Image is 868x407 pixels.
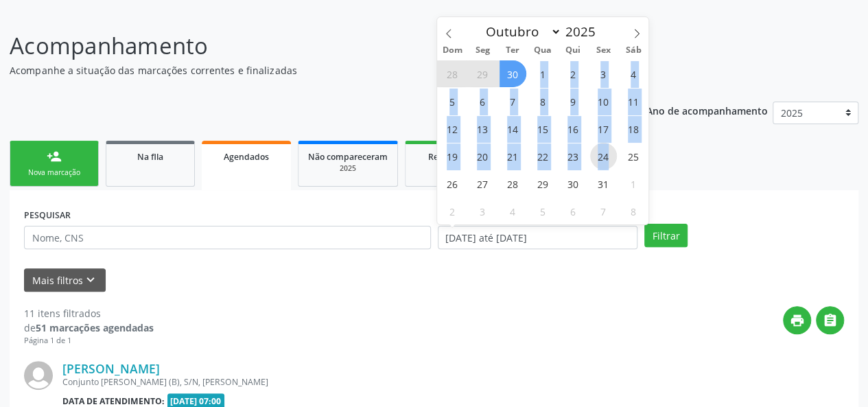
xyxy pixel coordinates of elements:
span: Outubro 29, 2025 [530,170,556,197]
span: Dom [437,46,467,55]
span: Outubro 20, 2025 [469,143,496,170]
button: Mais filtroskeyboard_arrow_down [24,268,106,292]
span: Outubro 5, 2025 [439,88,466,115]
span: Outubro 16, 2025 [560,115,587,142]
span: Outubro 28, 2025 [500,170,526,197]
span: Sex [588,46,618,55]
span: Outubro 30, 2025 [560,170,587,197]
span: Outubro 6, 2025 [469,88,496,115]
span: Outubro 14, 2025 [500,115,526,142]
input: Nome, CNS [24,226,431,249]
select: Month [480,22,562,41]
span: Outubro 3, 2025 [590,60,617,87]
p: Ano de acompanhamento [646,102,768,119]
span: Outubro 2, 2025 [560,60,587,87]
b: Data de atendimento: [62,395,165,407]
span: Novembro 2, 2025 [439,198,466,224]
span: Outubro 4, 2025 [620,60,647,87]
span: Outubro 10, 2025 [590,88,617,115]
i: print [790,313,805,328]
span: Outubro 9, 2025 [560,88,587,115]
span: Outubro 25, 2025 [620,143,647,170]
span: Outubro 24, 2025 [590,143,617,170]
span: Outubro 31, 2025 [590,170,617,197]
div: de [24,321,154,335]
span: Novembro 7, 2025 [590,198,617,224]
span: Outubro 27, 2025 [469,170,496,197]
div: Página 1 de 1 [24,335,154,347]
span: Outubro 7, 2025 [500,88,526,115]
span: Novembro 6, 2025 [560,198,587,224]
div: 2025 [415,163,484,174]
span: Outubro 13, 2025 [469,115,496,142]
div: 2025 [308,163,388,174]
span: Outubro 12, 2025 [439,115,466,142]
span: Outubro 26, 2025 [439,170,466,197]
a: [PERSON_NAME] [62,361,160,376]
img: img [24,361,53,390]
span: Não compareceram [308,151,388,163]
span: Outubro 8, 2025 [530,88,556,115]
input: Selecione um intervalo [438,226,637,249]
span: Ter [497,46,528,55]
strong: 51 marcações agendadas [36,321,154,334]
button: Filtrar [644,224,688,247]
p: Acompanhe a situação das marcações correntes e finalizadas [10,63,604,78]
span: Outubro 15, 2025 [530,115,556,142]
span: Novembro 4, 2025 [500,198,526,224]
span: Setembro 28, 2025 [439,60,466,87]
input: Year [561,23,607,40]
span: Outubro 22, 2025 [530,143,556,170]
button: print [783,306,811,334]
span: Outubro 23, 2025 [560,143,587,170]
div: Nova marcação [20,167,89,178]
span: Qua [528,46,558,55]
span: Outubro 18, 2025 [620,115,647,142]
span: Novembro 1, 2025 [620,170,647,197]
i: keyboard_arrow_down [83,272,98,288]
span: Seg [467,46,497,55]
span: Outubro 19, 2025 [439,143,466,170]
span: Outubro 1, 2025 [530,60,556,87]
span: Setembro 30, 2025 [500,60,526,87]
span: Outubro 21, 2025 [500,143,526,170]
button:  [816,306,844,334]
span: Resolvidos [428,151,471,163]
span: Outubro 11, 2025 [620,88,647,115]
div: Conjunto [PERSON_NAME] (B), S/N, [PERSON_NAME] [62,376,638,388]
p: Acompanhamento [10,29,604,63]
span: Novembro 5, 2025 [530,198,556,224]
span: Novembro 8, 2025 [620,198,647,224]
span: Novembro 3, 2025 [469,198,496,224]
span: Setembro 29, 2025 [469,60,496,87]
div: person_add [47,149,62,164]
span: Agendados [224,151,269,163]
span: Na fila [137,151,163,163]
span: Outubro 17, 2025 [590,115,617,142]
span: Qui [558,46,588,55]
div: 11 itens filtrados [24,306,154,321]
span: Sáb [618,46,648,55]
i:  [823,313,838,328]
label: PESQUISAR [24,205,71,226]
